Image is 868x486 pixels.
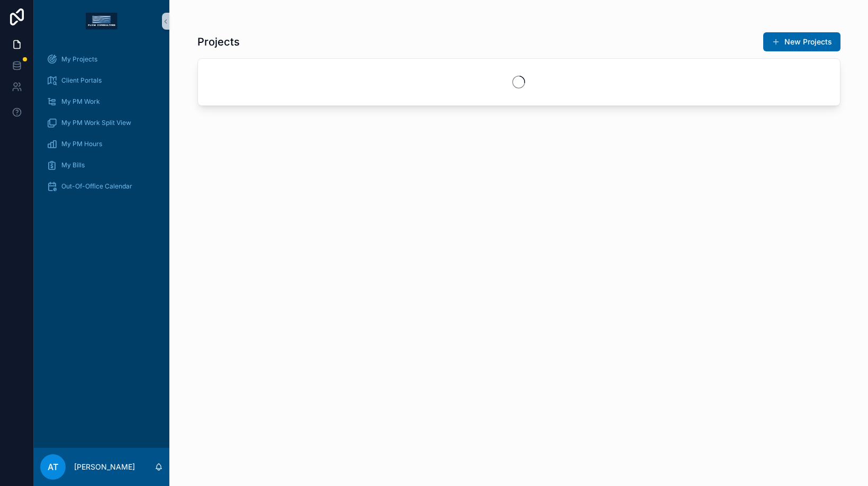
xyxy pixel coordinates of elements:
[61,76,102,85] span: Client Portals
[61,140,102,148] span: My PM Hours
[61,97,100,106] span: My PM Work
[86,13,117,30] img: App logo
[40,134,163,154] a: My PM Hours
[74,462,135,472] p: [PERSON_NAME]
[61,161,85,169] span: My Bills
[61,182,132,191] span: Out-Of-Office Calendar
[40,177,163,196] a: Out-Of-Office Calendar
[40,50,163,69] a: My Projects
[763,32,840,51] button: New Projects
[48,461,58,473] span: AT
[40,71,163,90] a: Client Portals
[40,113,163,132] a: My PM Work Split View
[61,119,131,127] span: My PM Work Split View
[61,55,97,64] span: My Projects
[40,92,163,111] a: My PM Work
[34,42,169,210] div: scrollable content
[40,156,163,175] a: My Bills
[197,34,240,49] h1: Projects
